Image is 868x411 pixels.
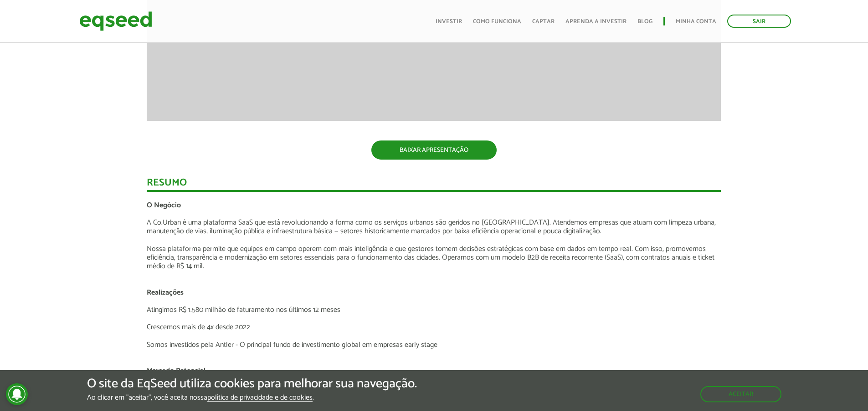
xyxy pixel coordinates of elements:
[637,19,652,25] a: Blog
[676,19,716,25] a: Minha conta
[565,19,627,25] a: Aprenda a investir
[473,19,521,25] a: Como funciona
[87,377,417,391] h5: O site da EqSeed utiliza cookies para melhorar sua navegação.
[147,365,205,377] strong: Mercado Potencial
[436,19,462,25] a: Investir
[532,19,555,25] a: Captar
[147,245,721,271] p: Nossa plataforma permite que equipes em campo operem com mais inteligência e que gestores tomem d...
[727,15,791,28] a: Sair
[147,341,721,349] p: Somos investidos pela Antler - O principal fundo de investimento global em empresas early stage
[700,386,781,402] button: Aceitar
[147,323,721,331] p: Crescemos mais de 4x desde 2022
[371,140,497,160] a: BAIXAR APRESENTAÇÃO
[207,394,313,402] a: política de privacidade e de cookies
[147,178,721,192] div: Resumo
[147,286,184,299] strong: Realizações
[147,199,181,211] strong: O Negócio
[87,393,417,402] p: Ao clicar em "aceitar", você aceita nossa .
[147,306,721,314] p: Atingimos R$ 1.580 milhão de faturamento nos últimos 12 meses
[79,9,152,33] img: EqSeed
[147,218,721,236] p: A Co.Urban é uma plataforma SaaS que está revolucionando a forma como os serviços urbanos são ger...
